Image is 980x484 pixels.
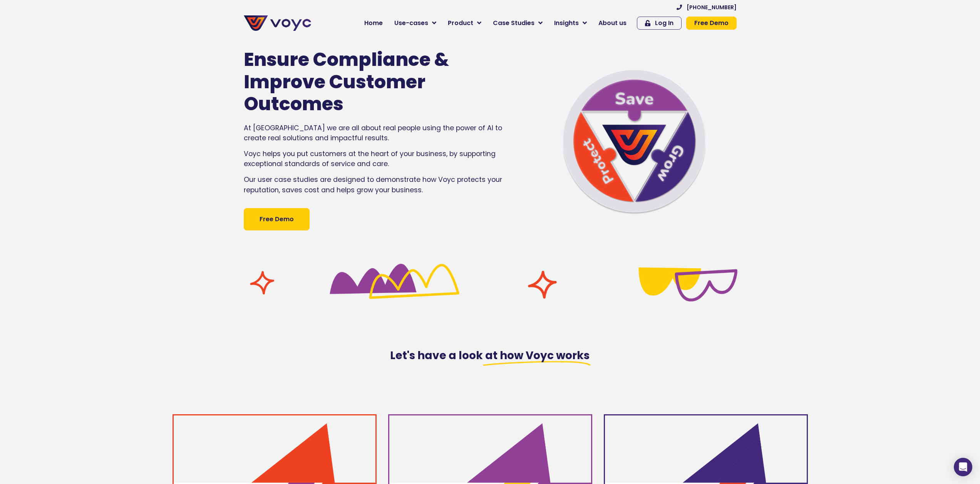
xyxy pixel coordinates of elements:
[244,149,507,169] p: Voyc helps you put customers at the heart of your business, by supporting exceptional standards o...
[694,20,729,26] span: Free Demo
[487,15,548,31] a: Case Studies
[244,123,507,143] p: At [GEOGRAPHIC_DATA] we are all about real people using the power of AI to create real solutions ...
[244,15,311,31] img: voyc-full-logo
[394,18,428,28] span: Use-cases
[389,15,442,31] a: Use-cases
[637,17,682,30] a: Log In
[390,348,483,363] span: Let's have a look
[358,15,389,31] a: Home
[687,5,737,10] span: [PHONE_NUMBER]
[598,18,627,28] span: About us
[554,18,579,28] span: Insights
[548,15,593,31] a: Insights
[442,15,487,31] a: Product
[954,458,972,476] div: Open Intercom Messenger
[244,175,507,195] p: Our user case studies are designed to demonstrate how Voyc protects your reputation, saves cost a...
[244,49,484,115] h1: Ensure Compliance & Improve Customer Outcomes
[364,18,383,28] span: Home
[448,18,473,28] span: Product
[655,20,673,26] span: Log In
[244,208,310,230] a: Free Demo
[493,18,534,28] span: Case Studies
[677,5,737,10] a: [PHONE_NUMBER]
[485,349,590,362] span: at how Voyc works
[260,215,294,224] span: Free Demo
[593,15,632,31] a: About us
[686,17,737,30] a: Free Demo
